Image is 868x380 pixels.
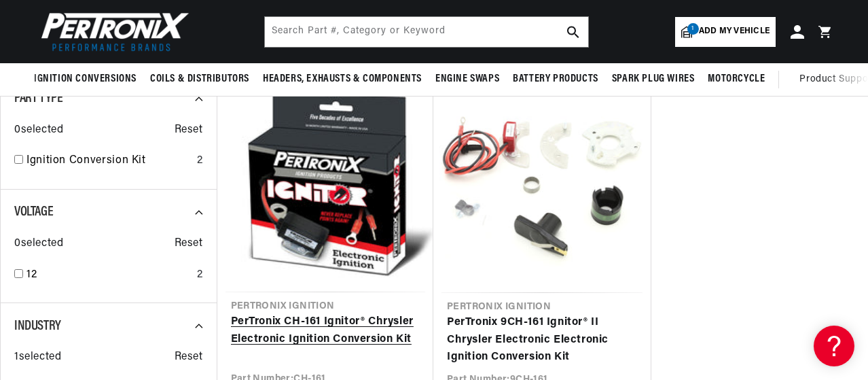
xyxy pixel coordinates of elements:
span: Headers, Exhausts & Components [263,72,422,86]
summary: Headers, Exhausts & Components [256,63,429,95]
span: Reset [175,235,203,253]
span: 1 selected [14,349,61,366]
summary: Coils & Distributors [143,63,256,95]
summary: Ignition Conversions [34,63,143,95]
div: 2 [197,152,203,170]
a: PerTronix CH-161 Ignitor® Chrysler Electronic Ignition Conversion Kit [231,313,420,348]
summary: Motorcycle [701,63,772,95]
span: Battery Products [513,72,598,86]
span: 0 selected [14,235,63,253]
span: Motorcycle [708,72,765,86]
input: Search Part #, Category or Keyword [265,17,588,47]
summary: Engine Swaps [429,63,506,95]
span: Engine Swaps [435,72,499,86]
summary: Spark Plug Wires [605,63,702,95]
span: 1 [687,23,699,35]
summary: Battery Products [506,63,605,95]
div: 2 [197,266,203,284]
span: Reset [175,122,203,139]
a: 12 [26,266,192,284]
span: Add my vehicle [699,25,770,38]
span: Ignition Conversions [34,72,137,86]
span: 0 selected [14,122,63,139]
span: Spark Plug Wires [612,72,695,86]
span: Part Type [14,92,62,105]
a: 1Add my vehicle [675,17,776,47]
a: Ignition Conversion Kit [26,152,192,170]
img: Pertronix [34,8,190,55]
span: Industry [14,319,61,333]
button: search button [558,17,588,47]
span: Coils & Distributors [150,72,249,86]
span: Reset [175,349,203,366]
a: PerTronix 9CH-161 Ignitor® II Chrysler Electronic Electronic Ignition Conversion Kit [447,314,637,366]
span: Voltage [14,205,53,219]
